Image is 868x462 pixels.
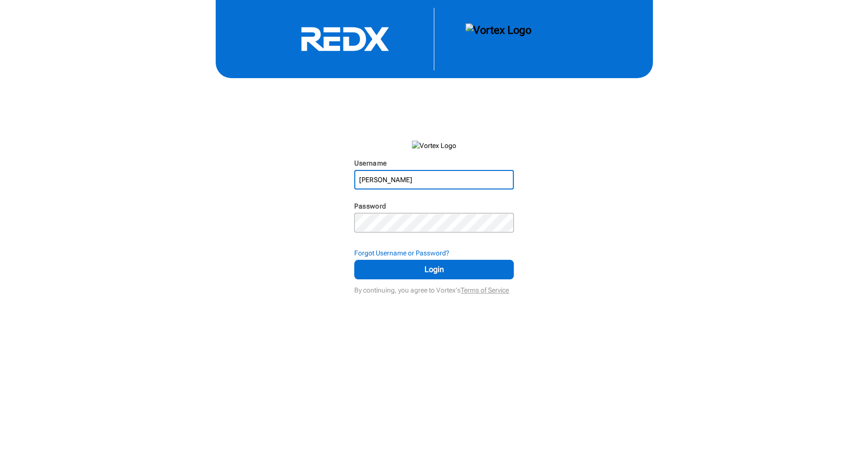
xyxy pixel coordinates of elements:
[354,281,514,295] div: By continuing, you agree to Vortex's
[272,26,418,52] svg: RedX Logo
[354,248,514,258] div: Forgot Username or Password?
[465,23,531,55] img: Vortex Logo
[354,202,386,210] label: Password
[354,260,514,279] button: Login
[354,249,449,257] strong: Forgot Username or Password?
[366,264,502,275] span: Login
[354,159,386,167] label: Username
[461,286,509,294] a: Terms of Service
[412,141,456,150] img: Vortex Logo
